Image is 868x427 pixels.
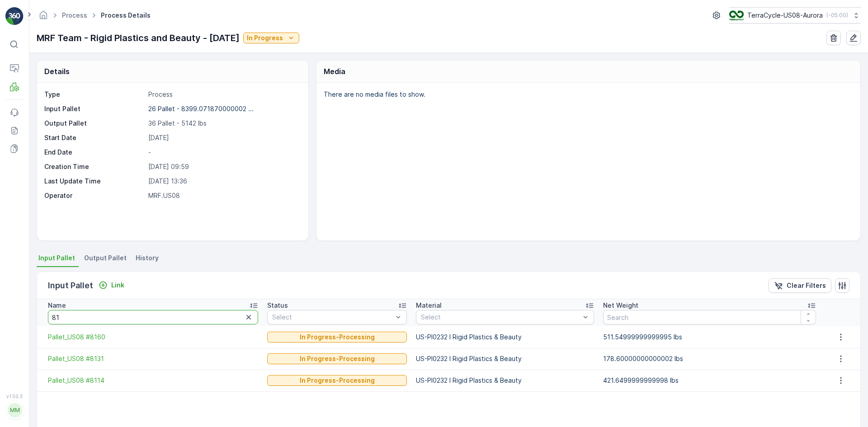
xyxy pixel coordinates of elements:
p: Input Pallet [44,104,145,113]
p: US-PI0232 I Rigid Plastics & Beauty [416,354,594,363]
p: Type [44,90,145,99]
a: Pallet_US08 #8114 [48,376,258,385]
p: Net Weight [603,301,638,310]
button: Link [95,280,128,291]
img: image_ci7OI47.png [729,10,744,20]
p: Process [148,90,299,99]
span: 249 [47,178,60,186]
p: Media [324,66,345,77]
p: TerraCycle-US08-Aurora [747,11,823,20]
p: Name [48,301,66,310]
p: [DATE] 09:59 [148,162,299,171]
span: Asset Type : [8,208,48,216]
p: Creation Time [44,162,145,171]
p: MRF.US08 [148,191,299,200]
span: Net Weight : [8,178,47,186]
p: US-PI0232 I Rigid Plastics & Beauty [416,333,594,342]
input: Search [603,310,816,324]
span: History [136,253,159,263]
p: Clear Filters [787,281,826,290]
p: - [148,148,299,157]
button: MM [5,401,24,420]
a: Process [62,11,87,19]
p: In Progress-Processing [300,354,375,363]
p: Status [267,301,288,310]
p: Details [44,66,70,77]
p: Operator [44,191,145,200]
p: [DATE] 13:36 [148,177,299,186]
p: Input Pallet [48,279,93,292]
button: Clear Filters [769,278,831,293]
button: In Progress-Processing [267,375,407,386]
button: In Progress-Processing [267,332,407,343]
p: Start Date [44,133,145,142]
p: FD, Mixed Paper, #7 [399,8,468,19]
span: 35 [51,193,58,201]
p: Select [272,313,393,322]
p: Last Update Time [44,177,145,186]
span: Process Details [99,11,152,20]
p: 36 Pallet - 5142 lbs [148,119,299,128]
p: ( -05:00 ) [826,12,848,19]
span: Material : [8,223,38,230]
a: Pallet_US08 #8160 [48,333,258,342]
p: There are no media files to show. [324,90,851,99]
input: Search [48,310,258,324]
a: Homepage [38,14,48,21]
span: Tare Weight : [8,193,51,201]
p: 26 Pallet - 8399.071870000002 ... [148,105,254,113]
button: TerraCycle-US08-Aurora(-05:00) [729,7,861,23]
button: In Progress [243,33,299,43]
p: In Progress-Processing [300,376,375,385]
p: 421.6499999999998 lbs [603,376,816,385]
span: FD, Mixed Paper, #7 [30,148,92,156]
span: FD Pallet [48,208,76,216]
p: Link [111,281,124,290]
a: Pallet_US08 #8131 [48,354,258,363]
p: 178.60000000000002 lbs [603,354,816,363]
p: End Date [44,148,145,157]
p: 511.54999999999995 lbs [603,333,816,342]
p: [DATE] [148,133,299,142]
p: US-PI0232 I Rigid Plastics & Beauty [416,376,594,385]
p: Material [416,301,442,310]
p: In Progress-Processing [300,333,375,342]
p: In Progress [247,33,283,42]
img: logo [5,7,24,25]
span: Output Pallet [84,253,127,263]
span: US-PI0503 I FD Mixed Paper [38,223,127,230]
p: Select [421,313,580,322]
p: Output Pallet [44,119,145,128]
p: MRF Team - Rigid Plastics and Beauty - [DATE] [37,31,240,45]
span: Input Pallet [38,253,75,263]
span: v 1.50.3 [5,394,24,399]
button: In Progress-Processing [267,353,407,364]
div: MM [8,403,22,418]
span: Name : [8,148,30,156]
span: Total Weight : [8,163,53,171]
span: 284 [53,163,66,171]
